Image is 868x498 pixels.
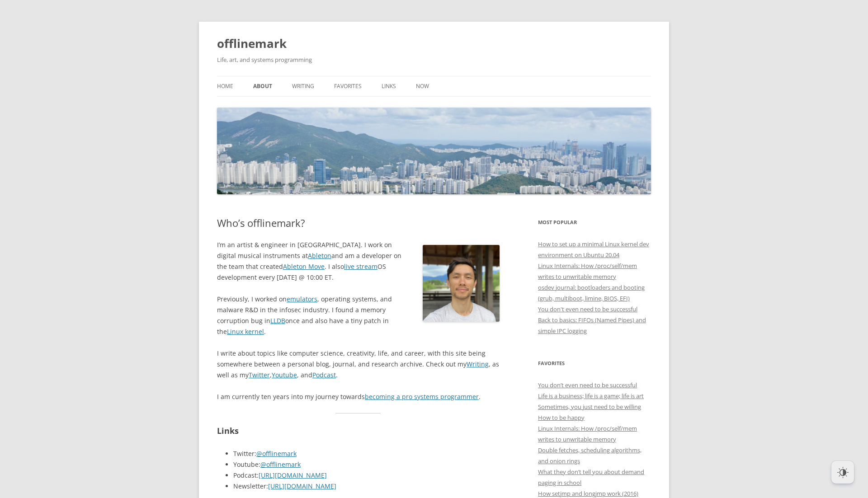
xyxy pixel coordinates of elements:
[538,489,638,498] a: How setjmp and longjmp work (2016)
[538,217,651,228] h3: Most Popular
[253,76,272,96] a: About
[538,316,646,335] a: Back to basics: FIFOs (Named Pipes) and simple IPC logging
[217,76,233,96] a: Home
[217,240,500,283] p: I’m an artist & engineer in [GEOGRAPHIC_DATA]. I work on digital musical instruments at and am a ...
[270,316,285,325] a: LLDB
[217,217,500,229] h1: Who’s offlinemark?
[416,76,429,96] a: Now
[283,262,325,271] a: Ableton Move
[538,446,642,465] a: Double fetches, scheduling algorithms, and onion rings
[538,392,644,400] a: Life is a business; life is a game; life is art
[538,240,649,259] a: How to set up a minimal Linux kernel dev environment on Ubuntu 20.04
[382,76,396,96] a: Links
[272,371,297,379] a: Youtube
[312,371,336,379] a: Podcast
[287,295,317,303] a: emulators
[292,76,314,96] a: Writing
[233,470,500,481] li: Podcast:
[334,76,362,96] a: Favorites
[268,482,336,490] a: [URL][DOMAIN_NAME]
[217,348,500,381] p: I write about topics like computer science, creativity, life, and career, with this site being so...
[227,327,264,336] a: Linux kernel
[259,471,327,479] a: [URL][DOMAIN_NAME]
[217,33,287,54] a: offlinemark
[256,449,297,458] a: @offlinemark
[217,391,500,402] p: I am currently ten years into my journey towards .
[538,403,641,411] a: Sometimes, you just need to be willing
[538,381,637,389] a: You don’t even need to be successful
[344,262,377,271] a: live stream
[365,392,479,401] a: becoming a pro systems programmer
[217,294,500,337] p: Previously, I worked on , operating systems, and malware R&D in the infosec industry. I found a m...
[233,459,500,470] li: Youtube:
[249,371,270,379] a: Twitter
[217,54,651,65] h2: Life, art, and systems programming
[308,251,331,260] a: Ableton
[217,424,500,437] h2: Links
[538,424,637,443] a: Linux Internals: How /proc/self/mem writes to unwritable memory
[538,262,637,281] a: Linux Internals: How /proc/self/mem writes to unwritable memory
[260,460,301,469] a: @offlinemark
[538,468,644,487] a: What they don’t tell you about demand paging in school
[233,481,500,492] li: Newsletter:
[538,283,645,302] a: osdev journal: bootloaders and booting (grub, multiboot, limine, BIOS, EFI)
[538,305,637,313] a: You don't even need to be successful
[217,108,651,194] img: offlinemark
[467,360,489,368] a: Writing
[538,358,651,369] h3: Favorites
[233,448,500,459] li: Twitter:
[538,413,585,422] a: How to be happy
